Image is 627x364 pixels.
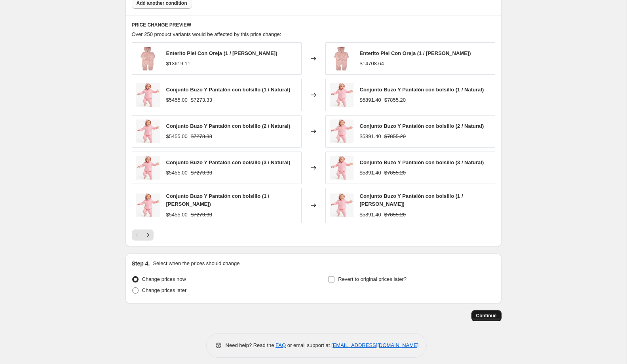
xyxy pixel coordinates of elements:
[132,260,150,267] h2: Step 4.
[142,229,154,241] button: Next
[166,87,291,93] span: Conjunto Buzo Y Pantalón con bolsillo (1 / Natural)
[136,47,160,70] img: enteritorosa-PhotoRoom_2_80x.png
[226,342,276,348] span: Need help? Read the
[360,96,381,104] div: $5891.40
[360,133,381,140] div: $5891.40
[153,260,239,267] p: Select when the prices should change
[330,83,353,107] img: ChatGPTImage7may2025_14_16_19_80x.png
[360,193,463,207] span: Conjunto Buzo Y Pantalón con bolsillo (1 / [PERSON_NAME])
[166,60,190,68] div: $13619.11
[471,310,502,321] button: Continue
[166,50,277,56] span: Enterito Piel Con Oreja (1 / [PERSON_NAME])
[166,133,188,140] div: $5455.00
[384,133,406,140] strike: $7855.20
[166,123,291,129] span: Conjunto Buzo Y Pantalón con bolsillo (2 / Natural)
[286,342,331,348] span: or email support at
[330,47,353,70] img: enteritorosa-PhotoRoom_2_80x.png
[476,313,497,319] span: Continue
[360,87,484,93] span: Conjunto Buzo Y Pantalón con bolsillo (1 / Natural)
[132,22,495,28] h6: PRICE CHANGE PREVIEW
[191,169,212,177] strike: $7273.33
[384,96,406,104] strike: $7855.20
[136,193,160,217] img: ChatGPTImage7may2025_14_16_19_80x.png
[384,211,406,219] strike: $7855.20
[384,169,406,177] strike: $7855.20
[166,169,188,177] div: $5455.00
[275,342,286,348] a: FAQ
[360,211,381,219] div: $5891.40
[360,50,471,56] span: Enterito Piel Con Oreja (1 / [PERSON_NAME])
[360,159,484,165] span: Conjunto Buzo Y Pantalón con bolsillo (3 / Natural)
[166,211,188,219] div: $5455.00
[132,31,281,37] span: Over 250 product variants would be affected by this price change:
[330,119,353,143] img: ChatGPTImage7may2025_14_16_19_80x.png
[191,133,212,140] strike: $7273.33
[191,211,212,219] strike: $7273.33
[330,156,353,180] img: ChatGPTImage7may2025_14_16_19_80x.png
[360,123,484,129] span: Conjunto Buzo Y Pantalón con bolsillo (2 / Natural)
[360,60,384,68] div: $14708.64
[360,169,381,177] div: $5891.40
[132,229,154,241] nav: Pagination
[191,96,212,104] strike: $7273.33
[166,193,270,207] span: Conjunto Buzo Y Pantalón con bolsillo (1 / [PERSON_NAME])
[331,342,418,348] a: [EMAIL_ADDRESS][DOMAIN_NAME]
[136,156,160,180] img: ChatGPTImage7may2025_14_16_19_80x.png
[166,159,291,165] span: Conjunto Buzo Y Pantalón con bolsillo (3 / Natural)
[330,193,353,217] img: ChatGPTImage7may2025_14_16_19_80x.png
[136,83,160,107] img: ChatGPTImage7may2025_14_16_19_80x.png
[142,287,187,293] span: Change prices later
[166,96,188,104] div: $5455.00
[338,276,407,282] span: Revert to original prices later?
[142,276,186,282] span: Change prices now
[136,119,160,143] img: ChatGPTImage7may2025_14_16_19_80x.png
